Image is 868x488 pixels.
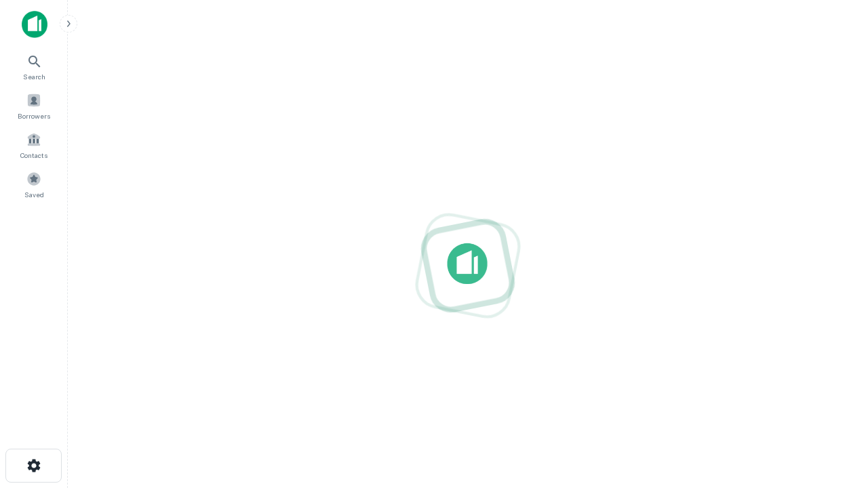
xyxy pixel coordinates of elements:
a: Contacts [4,127,64,163]
span: Saved [24,189,44,200]
iframe: Chat Widget [800,336,868,401]
span: Borrowers [18,110,50,121]
span: Search [23,71,45,82]
span: Contacts [20,150,47,161]
img: capitalize-icon.png [22,11,47,38]
a: Borrowers [4,87,64,124]
a: Search [4,48,64,85]
a: Saved [4,166,64,203]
